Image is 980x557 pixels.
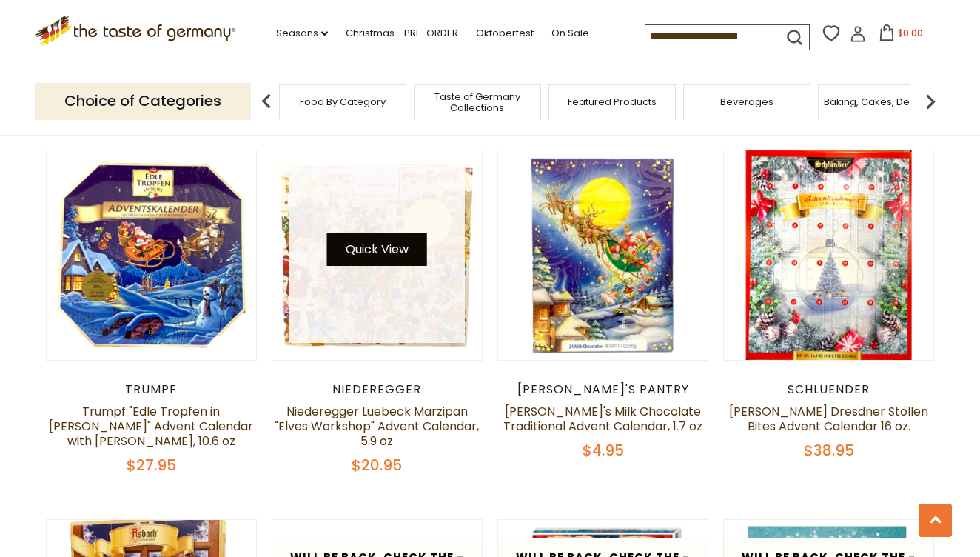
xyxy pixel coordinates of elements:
[276,25,328,41] a: Seasons
[346,25,458,41] a: Christmas - PRE-ORDER
[824,96,939,107] a: Baking, Cakes, Desserts
[583,440,624,461] span: $4.95
[497,382,708,397] div: [PERSON_NAME]'s Pantry
[723,382,934,397] div: Schluender
[503,403,702,435] a: [PERSON_NAME]'s Milk Chocolate Traditional Advent Calendar, 1.7 oz
[804,440,854,461] span: $38.95
[352,455,402,476] span: $20.95
[272,382,483,397] div: Niederegger
[47,150,256,360] img: Trumpf "Edle Tropfen in Nuss" Advent Calendar with Brandy Pralines, 10.6 oz
[869,24,932,47] button: $0.00
[275,403,479,450] a: Niederegger Luebeck Marzipan "Elves Workshop" Advent Calendar, 5.9 oz
[252,87,281,116] img: previous arrow
[898,27,923,39] span: $0.00
[551,25,589,41] a: On Sale
[327,233,427,266] button: Quick View
[127,455,176,476] span: $27.95
[724,150,933,360] img: Schluender Dresdner Stollen Bites Advent Calendar 16 oz.
[418,91,537,113] a: Taste of Germany Collections
[272,150,482,360] img: Niederegger Luebeck Marzipan "Elves Workshop" Advent Calendar, 5.9 oz
[300,96,386,107] a: Food By Category
[476,25,534,41] a: Oktoberfest
[35,83,251,119] p: Choice of Categories
[916,87,945,116] img: next arrow
[49,403,253,450] a: Trumpf "Edle Tropfen in [PERSON_NAME]" Advent Calendar with [PERSON_NAME], 10.6 oz
[568,96,657,107] a: Featured Products
[46,382,257,397] div: Trumpf
[720,96,773,107] a: Beverages
[729,403,928,435] a: [PERSON_NAME] Dresdner Stollen Bites Advent Calendar 16 oz.
[498,150,708,360] img: Erika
